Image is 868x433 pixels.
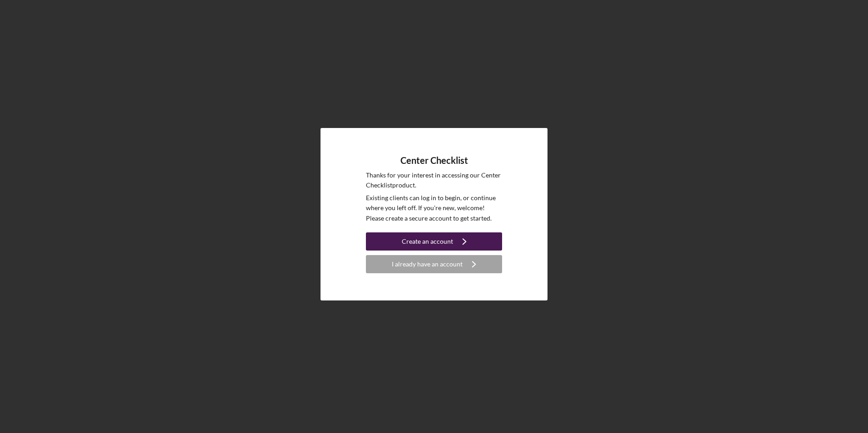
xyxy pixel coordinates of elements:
[392,255,463,273] div: I already have an account
[366,232,502,251] button: Create an account
[366,193,502,223] p: Existing clients can log in to begin, or continue where you left off. If you're new, welcome! Ple...
[366,170,502,191] p: Thanks for your interest in accessing our Center Checklist product.
[402,232,453,251] div: Create an account
[366,255,502,273] button: I already have an account
[366,232,502,253] a: Create an account
[400,155,468,166] h4: Center Checklist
